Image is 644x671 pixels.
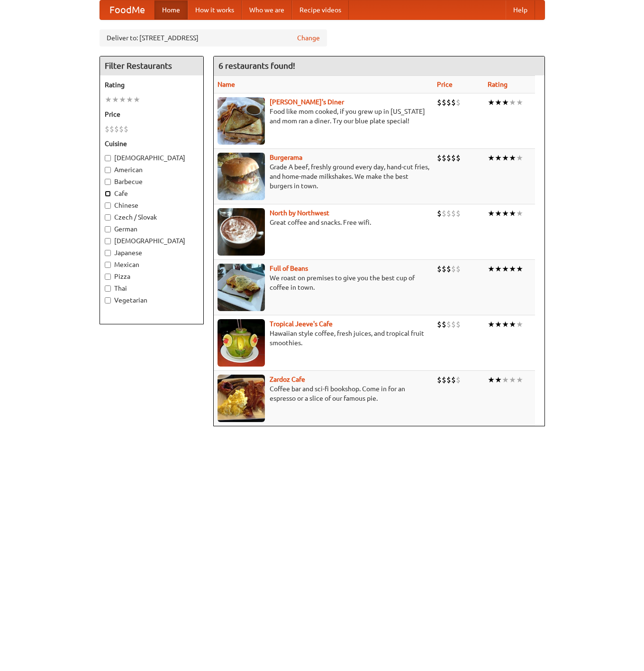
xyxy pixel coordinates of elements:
[502,208,509,219] li: ★
[488,264,495,274] li: ★
[218,273,429,292] p: We roast on premises to give you the best cup of coffee in town.
[502,264,509,274] li: ★
[270,320,333,328] a: Tropical Jeeve's Cafe
[105,248,199,257] label: Japanese
[446,97,451,108] li: $
[105,297,111,303] input: Vegetarian
[437,81,453,88] a: Price
[105,167,111,173] input: American
[218,97,265,145] img: sallys.jpg
[502,375,509,385] li: ★
[100,56,203,75] h4: Filter Restaurants
[502,319,509,330] li: ★
[105,236,199,246] label: [DEMOGRAPHIC_DATA]
[100,0,154,19] a: FoodMe
[105,274,111,280] input: Pizza
[437,153,442,163] li: $
[114,124,119,134] li: $
[105,139,199,148] h5: Cuisine
[105,284,199,293] label: Thai
[446,153,451,163] li: $
[495,264,502,274] li: ★
[516,264,523,274] li: ★
[242,0,292,19] a: Who we are
[451,97,456,108] li: $
[119,94,126,105] li: ★
[154,0,188,19] a: Home
[509,375,516,385] li: ★
[105,191,111,197] input: Cafe
[218,264,265,311] img: beans.jpg
[105,124,109,134] li: $
[495,208,502,219] li: ★
[516,97,523,108] li: ★
[495,375,502,385] li: ★
[442,264,446,274] li: $
[451,319,456,330] li: $
[488,97,495,108] li: ★
[105,285,111,292] input: Thai
[105,250,111,256] input: Japanese
[516,319,523,330] li: ★
[105,295,199,305] label: Vegetarian
[488,319,495,330] li: ★
[506,0,535,19] a: Help
[188,0,242,19] a: How it works
[218,61,295,70] ng-pluralize: 6 restaurants found!
[488,208,495,219] li: ★
[509,153,516,163] li: ★
[218,153,265,200] img: burgerama.jpg
[292,0,349,19] a: Recipe videos
[112,94,119,105] li: ★
[509,208,516,219] li: ★
[270,265,308,272] b: Full of Beans
[509,97,516,108] li: ★
[126,94,133,105] li: ★
[495,153,502,163] li: ★
[105,262,111,268] input: Mexican
[437,264,442,274] li: $
[218,208,265,256] img: north.jpg
[451,208,456,219] li: $
[442,375,446,385] li: $
[456,319,461,330] li: $
[105,214,111,221] input: Czech / Slovak
[456,375,461,385] li: $
[105,201,199,210] label: Chinese
[105,165,199,175] label: American
[100,29,327,46] div: Deliver to: [STREET_ADDRESS]
[446,264,451,274] li: $
[270,98,344,106] a: [PERSON_NAME]'s Diner
[451,264,456,274] li: $
[456,97,461,108] li: $
[442,208,446,219] li: $
[218,329,429,348] p: Hawaiian style coffee, fresh juices, and tropical fruit smoothies.
[105,212,199,222] label: Czech / Slovak
[437,97,442,108] li: $
[451,375,456,385] li: $
[270,209,329,217] a: North by Northwest
[124,124,128,134] li: $
[488,153,495,163] li: ★
[133,94,140,105] li: ★
[105,153,199,163] label: [DEMOGRAPHIC_DATA]
[105,179,111,185] input: Barbecue
[218,319,265,367] img: jeeves.jpg
[105,110,199,119] h5: Price
[488,81,508,88] a: Rating
[270,154,302,161] a: Burgerama
[516,208,523,219] li: ★
[437,319,442,330] li: $
[270,376,305,383] a: Zardoz Cafe
[119,124,124,134] li: $
[446,319,451,330] li: $
[105,177,199,186] label: Barbecue
[105,155,111,161] input: [DEMOGRAPHIC_DATA]
[218,81,235,88] a: Name
[516,375,523,385] li: ★
[105,94,112,105] li: ★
